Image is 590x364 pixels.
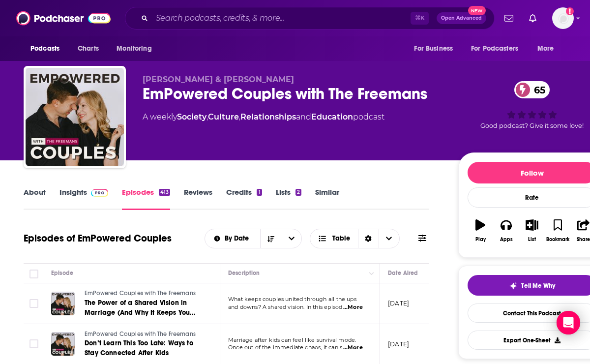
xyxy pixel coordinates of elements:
img: User Profile [552,7,574,29]
span: Logged in as sarahhallprinc [552,7,574,29]
a: Relationships [240,112,296,121]
span: [PERSON_NAME] & [PERSON_NAME] [143,75,294,84]
span: EmPowered Couples with The Freemans [85,290,196,297]
a: About [24,187,46,210]
button: open menu [281,229,301,248]
span: EmPowered Couples with The Freemans [85,331,196,337]
a: Don’t Learn This Too Late: Ways to Stay Connected After Kids [85,338,203,358]
div: Date Aired [388,267,418,279]
span: Open Advanced [441,16,482,21]
a: Episodes413 [122,187,170,210]
span: Charts [78,42,99,56]
div: List [528,237,536,243]
a: 65 [514,81,550,98]
span: Once out of the immediate chaos, it can s [228,344,342,351]
img: tell me why sparkle [509,282,517,290]
span: , [239,112,240,121]
img: Podchaser Pro [91,189,108,197]
svg: Add a profile image [566,7,574,15]
button: Sort Direction [260,229,281,248]
a: Lists2 [276,187,301,210]
span: What keeps couples united through all the ups [228,296,356,303]
span: New [468,6,486,15]
a: Show notifications dropdown [525,10,540,27]
a: EmPowered Couples with The Freemans [85,330,203,339]
button: open menu [205,235,261,242]
div: Episode [51,267,73,279]
span: ...More [343,344,363,352]
div: Open Intercom Messenger [557,311,580,334]
div: A weekly podcast [143,111,384,123]
a: Reviews [184,187,212,210]
div: Description [228,267,260,279]
div: Apps [500,237,513,243]
a: Show notifications dropdown [501,10,517,27]
button: open menu [110,39,164,58]
span: Toggle select row [29,299,38,308]
p: [DATE] [388,340,409,348]
a: Society [177,112,206,121]
button: Column Actions [366,268,378,279]
span: and downs? A shared vision. In this episod [228,303,342,310]
button: Play [468,213,493,248]
a: Charts [71,39,105,58]
span: Don’t Learn This Too Late: Ways to Stay Connected After Kids [85,339,193,357]
span: More [537,42,554,56]
span: Monitoring [117,42,151,56]
span: Toggle select row [29,339,38,348]
span: ...More [343,303,363,311]
a: Similar [315,187,339,210]
button: Apps [493,213,519,248]
a: InsightsPodchaser Pro [59,187,108,210]
div: 2 [295,189,301,196]
div: Search podcasts, credits, & more... [125,7,495,30]
div: Bookmark [546,237,569,243]
span: Podcasts [30,42,59,56]
span: For Business [414,42,453,56]
button: Bookmark [545,213,570,248]
button: Show profile menu [552,7,574,29]
button: open menu [24,39,72,58]
span: For Podcasters [471,42,518,56]
h2: Choose List sort [205,229,302,248]
a: The Power of a Shared Vision in Marriage (And Why It Keeps You Strong Through Every Season) [85,298,203,318]
a: EmPowered Couples with The Freemans [85,289,203,298]
span: and [296,112,311,121]
span: ⌘ K [411,12,429,25]
input: Search podcasts, credits, & more... [152,10,411,26]
button: open menu [407,39,465,58]
button: open menu [531,39,566,58]
img: EmPowered Couples with The Freemans [26,68,124,166]
button: List [519,213,545,248]
a: Education [311,112,353,121]
div: Share [577,237,590,243]
span: Good podcast? Give it some love! [480,122,584,129]
span: Tell Me Why [521,282,555,290]
a: Culture [208,112,239,121]
button: Choose View [310,229,400,248]
div: Sort Direction [358,229,379,248]
a: Credits1 [226,187,262,210]
div: Play [475,237,486,243]
div: 1 [257,189,262,196]
span: The Power of a Shared Vision in Marriage (And Why It Keeps You Strong Through Every Season) [85,299,195,327]
h1: Episodes of EmPowered Couples [24,232,172,244]
span: 65 [524,81,550,98]
span: Table [332,235,350,242]
span: By Date [225,235,252,242]
button: open menu [465,39,532,58]
img: Podchaser - Follow, Share and Rate Podcasts [16,9,111,28]
button: Open AdvancedNew [437,12,486,24]
div: 413 [159,189,170,196]
span: , [206,112,208,121]
span: Marriage after kids can feel like survival mode. [228,336,356,343]
p: [DATE] [388,299,409,307]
